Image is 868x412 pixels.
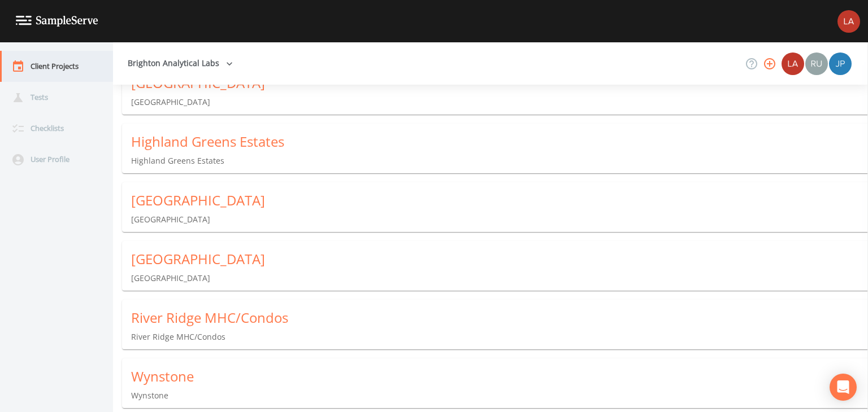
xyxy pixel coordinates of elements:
div: Wynstone [131,367,868,385]
p: [GEOGRAPHIC_DATA] [131,97,868,108]
p: [GEOGRAPHIC_DATA] [131,214,868,225]
div: Open Intercom Messenger [830,374,857,401]
img: bd2ccfa184a129701e0c260bc3a09f9b [837,10,860,33]
div: Brighton Analytical [781,52,805,75]
button: Brighton Analytical Labs [123,53,237,74]
div: River Ridge MHC/Condos [131,309,868,327]
img: logo [16,16,98,27]
div: Joshua gere Paul [828,52,852,75]
img: 41241ef155101aa6d92a04480b0d0000 [829,52,852,75]
div: Russell Schindler [805,52,828,75]
img: a5c06d64ce99e847b6841ccd0307af82 [805,52,828,75]
div: Highland Greens Estates [131,133,868,151]
p: Wynstone [131,390,868,401]
img: bd2ccfa184a129701e0c260bc3a09f9b [782,52,804,75]
div: [GEOGRAPHIC_DATA] [131,250,868,268]
p: [GEOGRAPHIC_DATA] [131,273,868,284]
p: Highland Greens Estates [131,155,868,166]
p: River Ridge MHC/Condos [131,331,868,343]
div: [GEOGRAPHIC_DATA] [131,191,868,209]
